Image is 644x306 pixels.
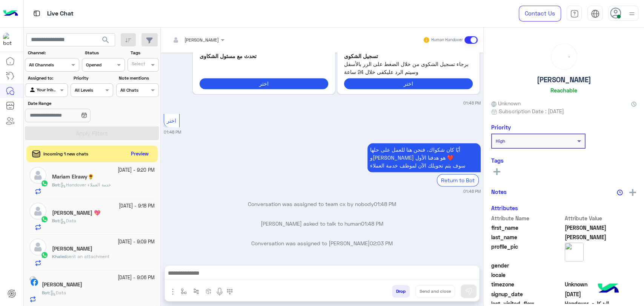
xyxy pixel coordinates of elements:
img: tab [32,9,41,18]
a: Contact Us [519,6,561,22]
button: search [97,33,115,49]
img: profile [627,9,636,18]
label: Priority [74,75,112,81]
p: Conversation was assigned to team cx by nobody [164,200,481,208]
span: Bot [52,182,59,188]
h6: Reachable [550,87,577,94]
span: Bot [52,218,59,223]
img: send voice note [215,287,224,296]
label: Tags [131,49,158,56]
h5: [PERSON_NAME] [537,75,591,84]
h6: Priority [491,124,511,131]
img: picture [565,243,584,261]
span: Unknown [491,99,521,107]
span: null [565,261,637,269]
h6: Tags [491,157,636,164]
img: defaultAdmin.png [29,238,46,255]
button: Drop [392,285,410,298]
span: first_name [491,224,563,232]
img: WhatsApp [41,215,48,223]
small: Human Handover [431,37,463,43]
img: defaultAdmin.png [29,203,46,220]
label: Channel: [28,49,78,56]
h5: Tasnem Mohmoud 💖 [52,210,100,216]
b: : [52,218,60,223]
h5: Khaled Ayoub [52,246,92,252]
p: تحدث مع مسئول الشكاوى [200,52,328,60]
span: Unknown [565,280,637,288]
button: Send and close [415,285,455,298]
button: select flow [178,285,190,297]
img: add [629,189,636,196]
small: 01:48 PM [463,188,481,194]
span: اختر [167,117,176,124]
span: Data [60,218,76,223]
img: WhatsApp [41,180,48,187]
img: make a call [227,289,233,295]
b: : [42,290,50,295]
label: Note mentions [119,75,158,81]
span: Salah [565,233,637,241]
button: Preview [128,149,152,160]
span: برجاء تسجيل الشكوى من خلال الضغط على الزر بالأسفل وسيتم الرد عليكفى خلال 24 ساعة [344,60,473,76]
label: Date Range [28,100,112,107]
label: Assigned to: [28,75,67,81]
span: Handover خدمة العملاء [60,182,111,188]
h6: Attributes [491,205,518,211]
span: search [101,35,110,45]
span: Attribute Name [491,214,563,222]
img: 1403182699927242 [3,33,17,46]
span: 2024-10-04T09:46:59.647Z [565,290,637,298]
h5: Mohamed S Elmonier [42,281,82,288]
label: Status [85,49,124,56]
b: High [496,138,505,144]
span: timezone [491,280,563,288]
small: [DATE] - 9:18 PM [119,203,155,210]
a: tab [567,6,582,22]
span: last_name [491,233,563,241]
img: send message [465,288,472,295]
button: اختر [344,78,473,89]
span: signup_date [491,290,563,298]
img: tab [591,9,599,18]
small: [DATE] - 9:06 PM [118,274,155,281]
img: picture [29,276,36,283]
p: تسجيل الشكوى [344,52,473,60]
img: tab [570,9,579,18]
img: Facebook [31,278,38,286]
span: Data [50,290,66,295]
div: Return to Bot [437,174,479,186]
small: [DATE] - 9:09 PM [118,238,155,246]
button: Apply Filters [25,126,159,140]
img: select flow [181,288,187,294]
span: profile_pic [491,243,563,260]
b: : [52,182,60,188]
h5: Mariam Elrawy🌻 [52,174,94,180]
span: gender [491,261,563,269]
p: [PERSON_NAME] asked to talk to human [164,220,481,228]
span: 01:48 PM [374,201,396,207]
span: 01:48 PM [361,220,383,227]
span: null [565,271,637,279]
span: locale [491,271,563,279]
img: Trigger scenario [193,288,199,294]
span: Subscription Date : [DATE] [499,107,564,115]
span: [PERSON_NAME] [184,37,219,43]
img: Logo [3,6,18,22]
span: Incoming 1 new chats [43,151,88,157]
h6: Notes [491,188,507,195]
img: defaultAdmin.png [29,167,46,184]
button: Trigger scenario [190,285,203,297]
span: sent an attachment [66,254,109,259]
img: notes [617,189,623,195]
img: create order [206,288,212,294]
button: اختر [200,78,328,89]
small: 01:48 PM [164,129,181,135]
img: WhatsApp [41,251,48,259]
p: 3/10/2025, 1:48 PM [367,143,481,172]
small: 01:48 PM [463,100,481,106]
div: Select [131,60,145,69]
p: Conversation was assigned to [PERSON_NAME] [164,239,481,247]
button: create order [203,285,215,297]
div: loading... [553,46,575,68]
